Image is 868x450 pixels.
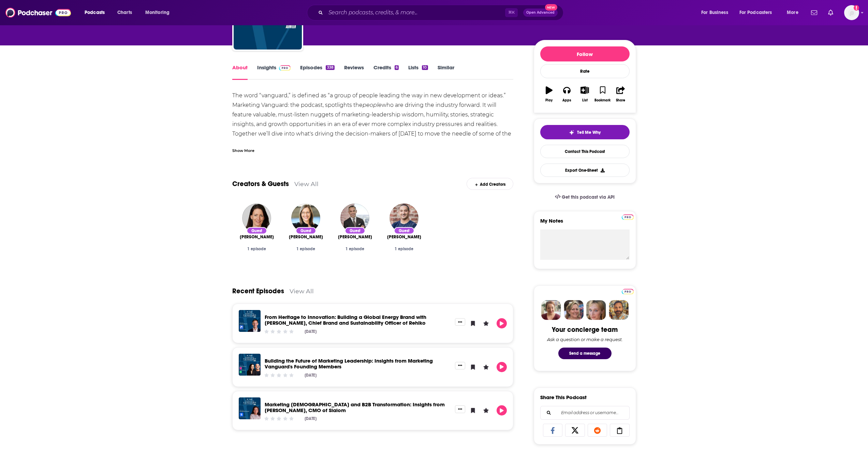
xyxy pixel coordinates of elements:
[296,227,316,234] div: Guest
[735,7,782,18] button: open menu
[594,82,612,107] button: Bookmark
[394,227,414,234] div: Guest
[145,8,170,17] span: Monitoring
[232,180,289,188] a: Creators & Guests
[622,214,634,220] img: Podchaser Pro
[577,130,601,135] span: Tell Me Why
[540,125,630,139] button: tell me why sparkleTell Me Why
[523,9,558,17] button: Open AdvancedNew
[290,287,314,295] a: View All
[263,416,294,421] div: Community Rating: 0 out of 5
[305,416,317,421] div: [DATE]
[385,247,423,251] div: 1 episode
[279,65,291,71] img: Podchaser Pro
[387,234,421,240] a: Vineet Mehra
[546,406,624,419] input: Email address or username...
[239,310,261,332] img: From Heritage to Innovation: Building a Global Energy Brand with Francis Perrin, Chief Brand and ...
[612,82,629,107] button: Share
[239,397,261,419] a: Marketing Evangelism and B2B Transformation: Insights from Sangeeta Prasad, CMO of Slalom
[395,65,399,70] div: 6
[265,314,426,326] a: From Heritage to Innovation: Building a Global Energy Brand with Francis Perrin, Chief Brand and ...
[565,424,585,437] a: Share on X/Twitter
[782,7,807,18] button: open menu
[468,405,478,416] button: Bookmark Episode
[326,65,334,70] div: 338
[338,234,372,240] span: [PERSON_NAME]
[588,424,607,437] a: Share on Reddit
[541,300,561,320] img: Sydney Profile
[582,98,588,102] div: List
[609,300,629,320] img: Jon Profile
[300,64,334,80] a: Episodes338
[545,98,553,102] div: Play
[422,65,428,70] div: 10
[526,11,555,14] span: Open Advanced
[387,234,421,240] span: [PERSON_NAME]
[540,217,630,229] label: My Notes
[289,234,323,240] a: Jackie Jantos
[497,318,507,328] button: Play
[455,318,465,326] button: Show More Button
[481,362,491,372] button: Leave a Rating
[326,7,505,18] input: Search podcasts, credits, & more...
[558,348,612,359] button: Send a message
[549,189,620,206] a: Get this podcast via API
[564,300,584,320] img: Barbara Profile
[5,6,71,19] img: Podchaser - Follow, Share and Rate Podcasts
[586,300,606,320] img: Jules Profile
[340,203,369,233] a: Rick Gomez
[313,5,570,20] div: Search podcasts, credits, & more...
[497,362,507,372] button: Play
[389,203,418,233] img: Vineet Mehra
[263,329,294,334] div: Community Rating: 0 out of 5
[576,82,593,107] button: List
[240,234,274,240] a: Kory Marchisotto
[232,287,284,295] a: Recent Episodes
[540,64,630,78] div: Rate
[547,337,623,342] div: Ask a question or make a request.
[545,4,557,11] span: New
[294,180,319,187] a: View All
[622,288,634,294] a: Pro website
[467,178,513,190] div: Add Creators
[622,213,634,220] a: Pro website
[569,130,574,135] img: tell me why sparkle
[265,357,433,370] a: Building the Future of Marketing Leadership: Insights from Marketing Vanguard's Founding Members
[363,102,382,108] em: people
[594,98,610,102] div: Bookmark
[540,82,558,107] button: Play
[408,64,428,80] a: Lists10
[854,5,859,11] svg: Add a profile image
[239,354,261,376] img: Building the Future of Marketing Leadership: Insights from Marketing Vanguard's Founding Members
[610,424,630,437] a: Copy Link
[257,64,291,80] a: InsightsPodchaser Pro
[438,64,454,80] a: Similar
[844,5,859,20] button: Show profile menu
[468,362,478,372] button: Bookmark Episode
[808,7,820,18] a: Show notifications dropdown
[540,394,587,400] h3: Share This Podcast
[344,64,364,80] a: Reviews
[305,329,317,334] div: [DATE]
[263,372,294,378] div: Community Rating: 0 out of 5
[481,405,491,416] button: Leave a Rating
[240,234,274,240] span: [PERSON_NAME]
[455,405,465,413] button: Show More Button
[85,8,105,17] span: Podcasts
[701,8,728,17] span: For Business
[141,7,178,18] button: open menu
[497,405,507,416] button: Play
[232,91,514,167] div: The word “vanguard,” is defined as “a group of people leading the way in new development or ideas...
[562,194,615,200] span: Get this podcast via API
[540,406,630,420] div: Search followers
[373,64,399,80] a: Credits6
[113,7,136,18] a: Charts
[247,227,267,234] div: Guest
[505,8,518,17] span: ⌘ K
[468,318,478,328] button: Bookmark Episode
[455,362,465,369] button: Show More Button
[622,289,634,294] img: Podchaser Pro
